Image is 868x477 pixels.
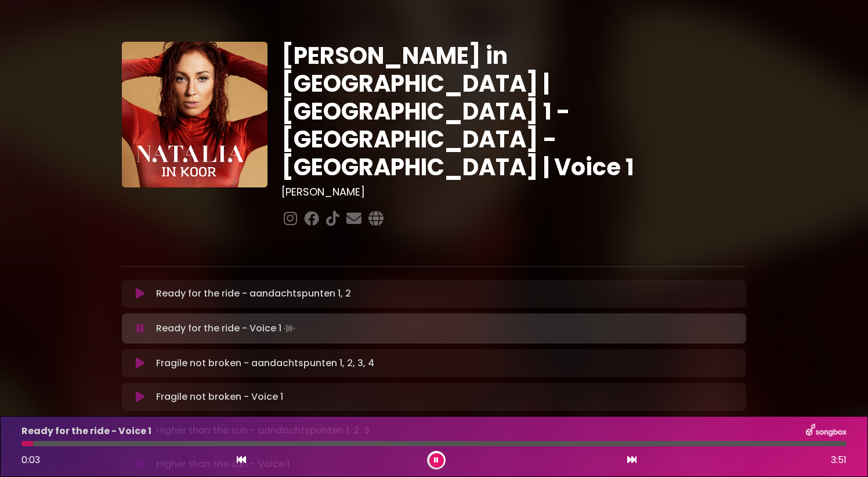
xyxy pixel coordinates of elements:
p: Ready for the ride - Voice 1 [21,424,151,438]
span: 0:03 [21,453,40,467]
p: Fragile not broken - Voice 1 [156,390,283,404]
p: Ready for the ride - Voice 1 [156,320,298,337]
img: songbox-logo-white.png [806,424,847,439]
h3: [PERSON_NAME] [281,186,746,198]
span: 3:51 [831,453,847,467]
img: waveform4.gif [281,320,298,337]
h1: [PERSON_NAME] in [GEOGRAPHIC_DATA] | [GEOGRAPHIC_DATA] 1 - [GEOGRAPHIC_DATA] - [GEOGRAPHIC_DATA] ... [281,42,746,181]
img: YTVS25JmS9CLUqXqkEhs [122,42,267,187]
p: Fragile not broken - aandachtspunten 1, 2, 3, 4 [156,356,374,370]
p: Ready for the ride - aandachtspunten 1, 2 [156,287,351,301]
